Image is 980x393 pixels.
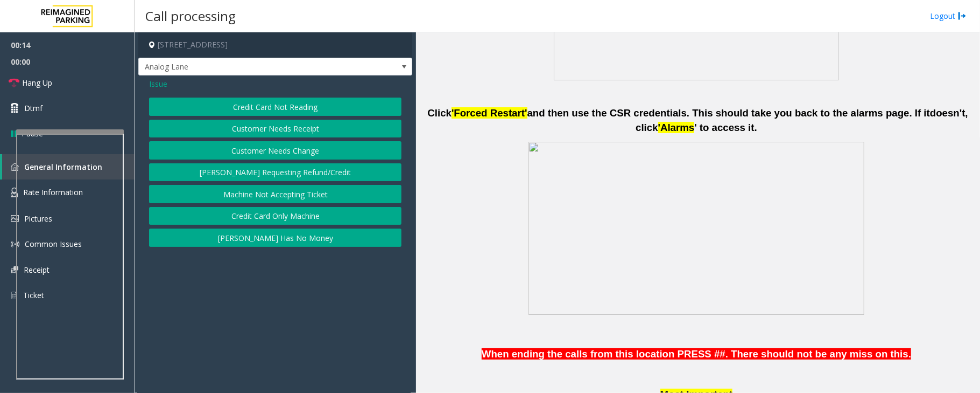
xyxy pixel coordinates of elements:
[149,207,401,225] button: Credit Card Only Machine
[11,215,19,222] img: 'icon'
[11,163,19,171] img: 'icon'
[2,154,135,180] a: General Information
[527,107,930,119] span: and then use the CSR credentials. This should take you back to the alarms page. If it
[694,122,757,133] span: ' to access it.
[930,107,965,119] span: doesn't
[22,128,43,139] span: Pause
[452,107,527,119] span: 'Forced Restart'
[725,348,911,360] span: . There should not be any miss on this.
[427,107,452,119] span: Click
[149,120,401,138] button: Customer Needs Receipt
[11,266,18,273] img: 'icon'
[24,102,43,114] span: Dtmf
[140,3,241,29] h3: Call processing
[149,185,401,203] button: Machine Not Accepting Ticket
[149,163,401,182] button: [PERSON_NAME] Requesting Refund/Credit
[11,188,18,197] img: 'icon'
[482,348,725,360] span: When ending the calls from this location PRESS ##
[11,291,18,300] img: 'icon'
[149,98,401,116] button: Credit Card Not Reading
[139,58,357,75] span: Analog Lane
[149,229,401,247] button: [PERSON_NAME] Has No Money
[958,10,967,22] img: logout
[636,107,968,133] span: , click
[658,122,695,133] span: 'Alarms
[149,141,401,160] button: Customer Needs Change
[930,10,967,22] a: Logout
[22,77,52,88] span: Hang Up
[11,240,19,249] img: 'icon'
[138,32,412,58] h4: [STREET_ADDRESS]
[149,78,167,89] span: Issue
